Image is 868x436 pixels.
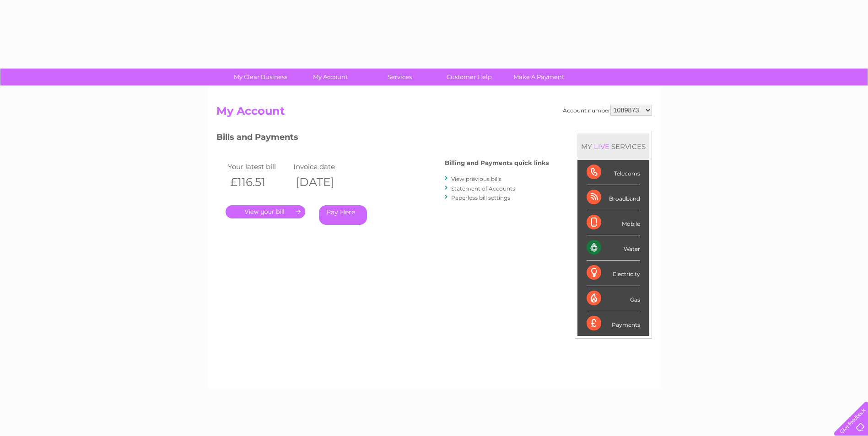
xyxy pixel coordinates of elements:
[291,173,357,191] th: [DATE]
[445,160,549,166] h4: Billing and Payments quick links
[587,185,640,210] div: Broadband
[451,194,510,201] a: Paperless bill settings
[577,133,649,160] div: MY SERVICES
[587,286,640,311] div: Gas
[501,69,577,85] a: Make A Payment
[451,175,501,182] a: View previous bills
[563,105,652,116] div: Account number
[223,69,298,85] a: My Clear Business
[291,160,357,173] td: Invoice date
[592,142,611,151] div: LIVE
[319,205,367,225] a: Pay Here
[431,69,507,85] a: Customer Help
[587,160,640,185] div: Telecoms
[587,261,640,286] div: Electricity
[216,105,652,122] h2: My Account
[226,160,291,173] td: Your latest bill
[451,185,515,192] a: Statement of Accounts
[216,131,549,147] h3: Bills and Payments
[587,210,640,235] div: Mobile
[587,311,640,336] div: Payments
[226,173,291,191] th: £116.51
[587,235,640,261] div: Water
[362,69,437,85] a: Services
[292,69,368,85] a: My Account
[226,205,305,218] a: .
